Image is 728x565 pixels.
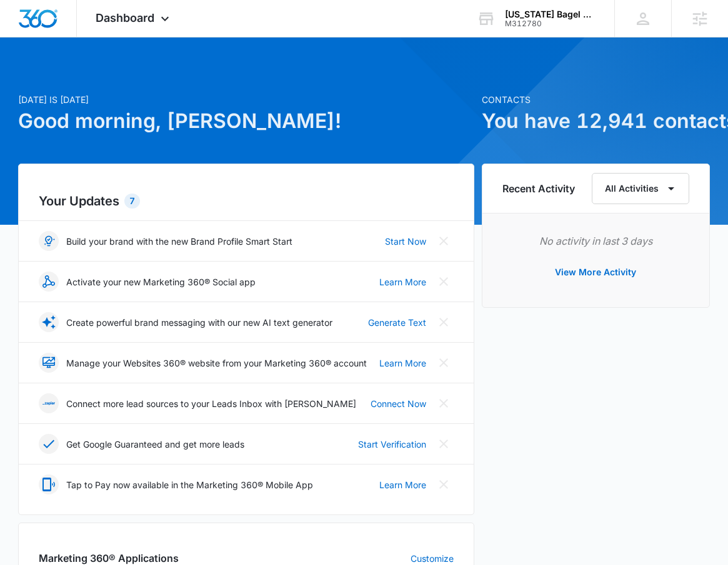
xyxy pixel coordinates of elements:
[592,173,689,204] button: All Activities
[542,257,649,287] button: View More Activity
[379,275,426,288] a: Learn More
[124,194,140,209] div: 7
[411,552,454,565] a: Customize
[96,11,154,24] span: Dashboard
[66,235,292,248] p: Build your brand with the new Brand Profile Smart Start
[385,235,426,248] a: Start Now
[66,397,356,410] p: Connect more lead sources to your Leads Inbox with [PERSON_NAME]
[66,478,313,491] p: Tap to Pay now available in the Marketing 360® Mobile App
[379,356,426,370] a: Learn More
[434,231,454,251] button: Close
[379,478,426,491] a: Learn More
[18,93,474,106] p: [DATE] is [DATE]
[502,233,689,248] p: No activity in last 3 days
[39,192,454,210] h2: Your Updates
[502,181,575,196] h6: Recent Activity
[434,434,454,454] button: Close
[434,474,454,494] button: Close
[66,275,256,288] p: Activate your new Marketing 360® Social app
[368,316,426,329] a: Generate Text
[66,438,244,451] p: Get Google Guaranteed and get more leads
[371,397,426,410] a: Connect Now
[434,353,454,373] button: Close
[505,19,596,28] div: account id
[434,272,454,292] button: Close
[18,106,474,136] h1: Good morning, [PERSON_NAME]!
[505,9,596,19] div: account name
[434,393,454,413] button: Close
[66,356,367,370] p: Manage your Websites 360® website from your Marketing 360® account
[482,106,710,136] h1: You have 12,941 contacts
[434,312,454,332] button: Close
[358,438,426,451] a: Start Verification
[482,93,710,106] p: Contacts
[66,316,332,329] p: Create powerful brand messaging with our new AI text generator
